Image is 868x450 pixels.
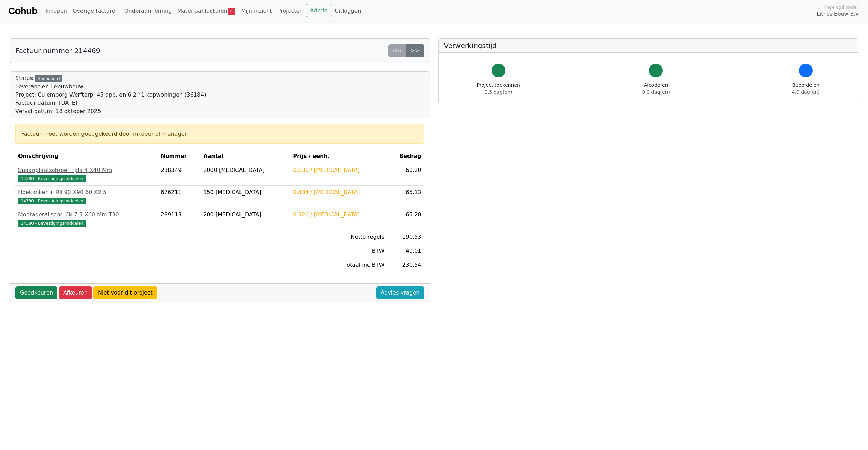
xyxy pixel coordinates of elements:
th: Prijs / eenh. [290,149,387,163]
th: Omschrijving [15,149,158,163]
a: Admin [306,4,332,17]
div: 0.434 / [MEDICAL_DATA] [293,188,384,197]
a: Advies vragen [376,286,424,299]
div: 200 [MEDICAL_DATA] [203,211,287,219]
a: Spaanplaatschroef Fpfii 4 X40 Mm14380 - Bevestigingsmiddelen [18,166,155,183]
div: Factuur moet worden goedgekeurd door inkoper of manager. [21,130,418,138]
div: Project toekennen [477,82,520,96]
td: Totaal inc BTW [290,258,387,272]
div: Status: [15,74,206,115]
td: 238349 [158,163,201,186]
span: 4 [228,8,235,15]
span: Ingelogd onder: [825,4,860,10]
a: Materiaal facturen4 [174,4,238,18]
span: 14380 - Bevestigingsmiddelen [18,220,86,227]
div: 150 [MEDICAL_DATA] [203,188,287,197]
span: 14380 - Bevestigingsmiddelen [18,198,86,204]
div: 2000 [MEDICAL_DATA] [203,166,287,174]
a: Cohub [8,3,37,19]
a: Afkeuren [59,286,92,299]
a: >> [406,44,424,57]
a: Projecten [275,4,306,18]
td: Netto regels [290,230,387,244]
a: Montagerailschr. Ck 7.5 X60 Mm T3014380 - Bevestigingsmiddelen [18,211,155,227]
th: Bedrag [387,149,424,163]
a: Uitloggen [332,4,364,18]
td: 60.20 [387,163,424,186]
td: 190.53 [387,230,424,244]
a: Mijn inzicht [238,4,275,18]
td: 65.20 [387,208,424,230]
span: Lithos Bouw B.V. [817,10,860,18]
a: Overige facturen [70,4,121,18]
span: 14380 - Bevestigingsmiddelen [18,175,86,182]
h5: Verwerkingstijd [444,41,853,50]
th: Aantal [200,149,290,163]
th: Nummer [158,149,201,163]
div: Project: Culemborg Werfterp, 45 app. en 6 2^1 kapwoningen (36184) [15,91,206,99]
a: Goedkeuren [15,286,57,299]
span: 0.0 dag(en) [642,89,670,95]
div: Spaanplaatschroef Fpfii 4 X40 Mm [18,166,155,174]
div: Beoordelen [792,82,820,96]
td: 65.13 [387,186,424,208]
span: 0.5 dag(en) [484,89,512,95]
a: Hoekanker + Ril 90 X90 60 X2.514380 - Bevestigingsmiddelen [18,188,155,205]
div: Afcoderen [642,82,670,96]
div: Verval datum: 18 oktober 2025 [15,107,206,115]
div: Gecodeerd [35,75,62,82]
a: Niet voor dit project [93,286,157,299]
a: Inkopen [42,4,69,18]
td: 40.01 [387,244,424,258]
td: 676211 [158,186,201,208]
td: BTW [290,244,387,258]
td: 230.54 [387,258,424,272]
a: Onderaanneming [121,4,174,18]
h5: Factuur nummer 214469 [15,47,100,55]
div: Leverancier: Leeuwbouw [15,83,206,91]
span: 4.9 dag(en) [792,89,820,95]
div: Hoekanker + Ril 90 X90 60 X2.5 [18,188,155,197]
td: 289113 [158,208,201,230]
div: Montagerailschr. Ck 7.5 X60 Mm T30 [18,211,155,219]
div: 0.030 / [MEDICAL_DATA] [293,166,384,174]
div: Factuur datum: [DATE] [15,99,206,107]
div: 0.326 / [MEDICAL_DATA] [293,211,384,219]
